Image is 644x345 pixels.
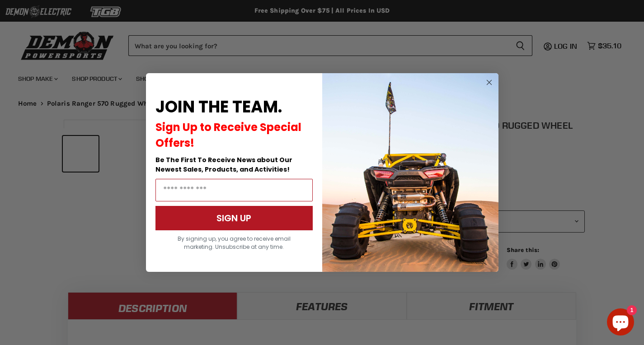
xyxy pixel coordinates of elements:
img: a9095488-b6e7-41ba-879d-588abfab540b.jpeg [322,73,498,272]
span: Sign Up to Receive Special Offers! [155,120,301,150]
button: SIGN UP [155,206,313,230]
input: Email Address [155,179,313,201]
button: Close dialog [484,77,495,88]
span: JOIN THE TEAM. [155,95,282,118]
span: Be The First To Receive News about Our Newest Sales, Products, and Activities! [155,155,292,174]
inbox-online-store-chat: Shopify online store chat [604,308,637,338]
span: By signing up, you agree to receive email marketing. Unsubscribe at any time. [178,235,291,251]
